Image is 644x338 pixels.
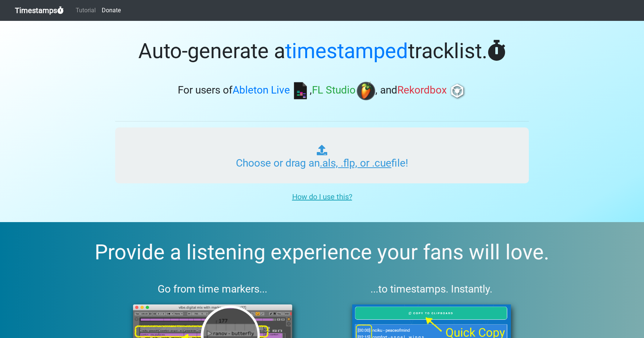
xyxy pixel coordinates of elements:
u: How do I use this? [292,192,352,201]
a: Donate [99,3,124,18]
span: FL Studio [312,84,356,97]
h1: Auto-generate a tracklist. [115,39,529,64]
iframe: Drift Widget Chat Controller [607,301,635,329]
h2: Provide a listening experience your fans will love. [18,240,626,265]
span: Rekordbox [397,84,447,97]
a: Tutorial [73,3,99,18]
img: fl.png [357,82,375,100]
span: timestamped [285,39,408,63]
a: Timestamps [15,3,64,18]
img: ableton.png [291,82,310,100]
img: rb.png [448,82,467,100]
h3: ...to timestamps. Instantly. [334,283,529,296]
h3: Go from time markers... [115,283,310,296]
span: Ableton Live [233,84,290,97]
h3: For users of , , and [115,82,529,100]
